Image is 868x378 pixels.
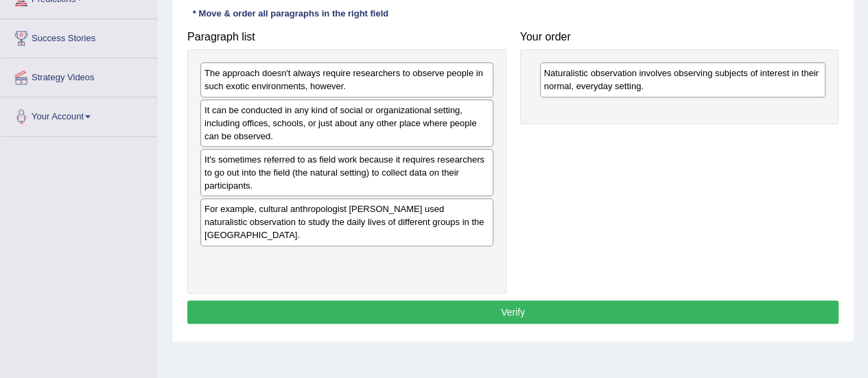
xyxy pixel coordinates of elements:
button: Verify [187,300,838,324]
h4: Paragraph list [187,31,506,43]
div: For example, cultural anthropologist [PERSON_NAME] used naturalistic observation to study the dai... [200,198,493,246]
a: Your Account [1,97,157,132]
div: The approach doesn't always require researchers to observe people in such exotic environments, ho... [200,62,493,97]
div: It's sometimes referred to as field work because it requires researchers to go out into the field... [200,149,493,196]
div: * Move & order all paragraphs in the right field [187,7,394,20]
div: Naturalistic observation involves observing subjects of interest in their normal, everyday setting. [540,62,826,97]
a: Success Stories [1,19,157,54]
h4: Your order [520,31,839,43]
a: Strategy Videos [1,58,157,93]
div: It can be conducted in any kind of social or organizational setting, including offices, schools, ... [200,99,493,147]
